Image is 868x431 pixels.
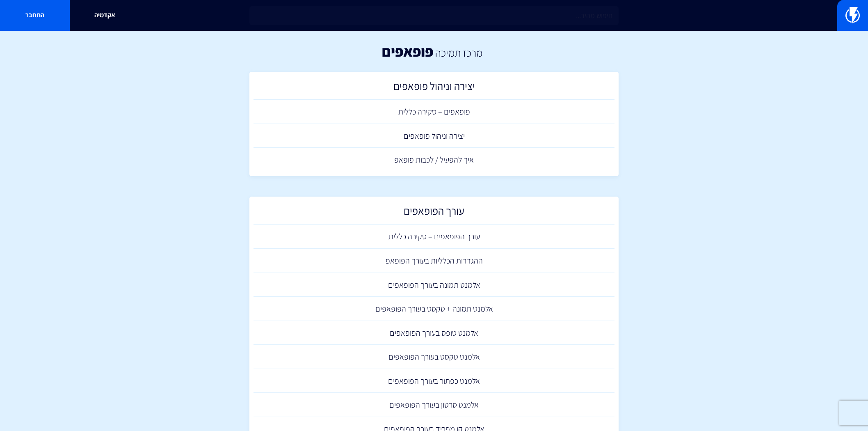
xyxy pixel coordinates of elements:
a: אלמנט סרטון בעורך הפופאפים [254,393,614,417]
input: חיפוש מהיר... [249,6,619,25]
h2: עורך הפופאפים [258,205,610,221]
h1: פופאפים [382,43,433,60]
a: פופאפים – סקירה כללית [254,100,614,124]
h2: יצירה וניהול פופאפים [258,80,610,96]
a: אלמנט תמונה בעורך הפופאפים [254,273,614,297]
a: עורך הפופאפים [254,201,614,225]
a: ההגדרות הכלליות בעורך הפופאפ [254,249,614,273]
a: עורך הפופאפים – סקירה כללית [254,225,614,249]
a: אלמנט טקסט בעורך הפופאפים [254,345,614,369]
a: מרכז תמיכה [435,46,482,60]
a: אלמנט טופס בעורך הפופאפים [254,321,614,345]
a: איך להפעיל / לכבות פופאפ [254,148,614,172]
a: אלמנט כפתור בעורך הפופאפים [254,369,614,393]
a: יצירה וניהול פופאפים [254,124,614,148]
a: אלמנט תמונה + טקסט בעורך הפופאפים [254,297,614,321]
a: יצירה וניהול פופאפים [254,76,614,100]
